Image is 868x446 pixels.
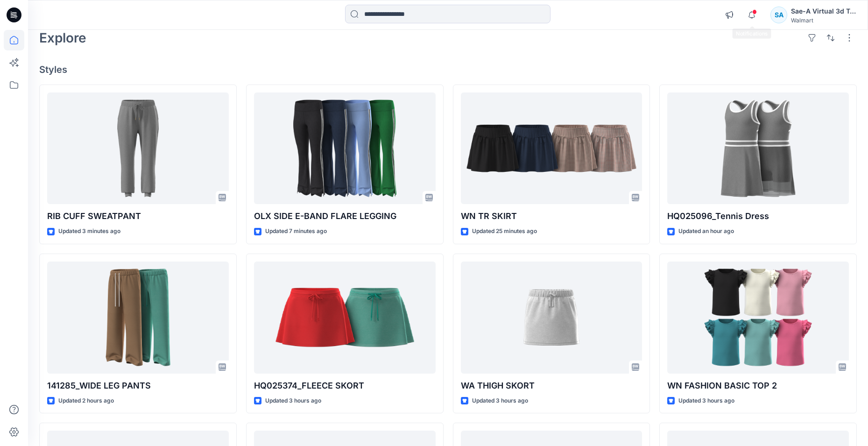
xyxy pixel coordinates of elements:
a: HQ025096_Tennis Dress [667,92,849,205]
p: OLX SIDE E-BAND FLARE LEGGING [254,210,436,223]
a: HQ025374_FLEECE SKORT [254,262,436,374]
p: WN TR SKIRT [461,210,642,223]
p: Updated 25 minutes ago [472,227,537,236]
a: RIB CUFF SWEATPANT [47,92,229,205]
h2: Explore [39,30,86,45]
p: Updated an hour ago [678,227,734,236]
p: WA THIGH SKORT [461,379,642,392]
p: RIB CUFF SWEATPANT [47,210,229,223]
p: 141285_WIDE LEG PANTS [47,379,229,392]
div: SA [770,7,787,23]
a: WN FASHION BASIC TOP 2 [667,262,849,374]
p: Updated 3 minutes ago [58,227,120,236]
a: WN TR SKIRT [461,92,642,205]
p: HQ025096_Tennis Dress [667,210,849,223]
a: WA THIGH SKORT [461,262,642,374]
p: Updated 3 hours ago [678,396,734,406]
h4: Styles [39,64,857,75]
p: Updated 7 minutes ago [265,227,327,236]
a: OLX SIDE E-BAND FLARE LEGGING [254,92,436,205]
div: Walmart [791,17,856,24]
p: HQ025374_FLEECE SKORT [254,379,436,392]
p: Updated 3 hours ago [472,396,528,406]
div: Sae-A Virtual 3d Team [791,6,856,17]
p: WN FASHION BASIC TOP 2 [667,379,849,392]
p: Updated 3 hours ago [265,396,321,406]
p: Updated 2 hours ago [58,396,114,406]
a: 141285_WIDE LEG PANTS [47,262,229,374]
